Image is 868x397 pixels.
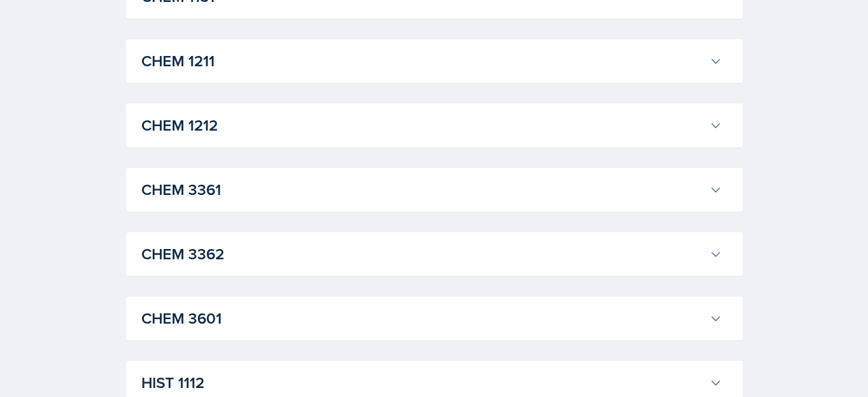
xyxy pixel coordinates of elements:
button: HIST 1112 [139,369,725,397]
button: CHEM 1211 [139,47,725,75]
h3: CHEM 3362 [141,243,704,266]
h3: CHEM 3361 [141,178,704,201]
h3: HIST 1112 [141,371,704,394]
h3: CHEM 1212 [141,114,704,137]
button: CHEM 3601 [139,304,725,333]
button: CHEM 3361 [139,176,725,204]
h3: CHEM 1211 [141,50,704,73]
button: CHEM 1212 [139,111,725,140]
h3: CHEM 3601 [141,307,704,330]
button: CHEM 3362 [139,240,725,268]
